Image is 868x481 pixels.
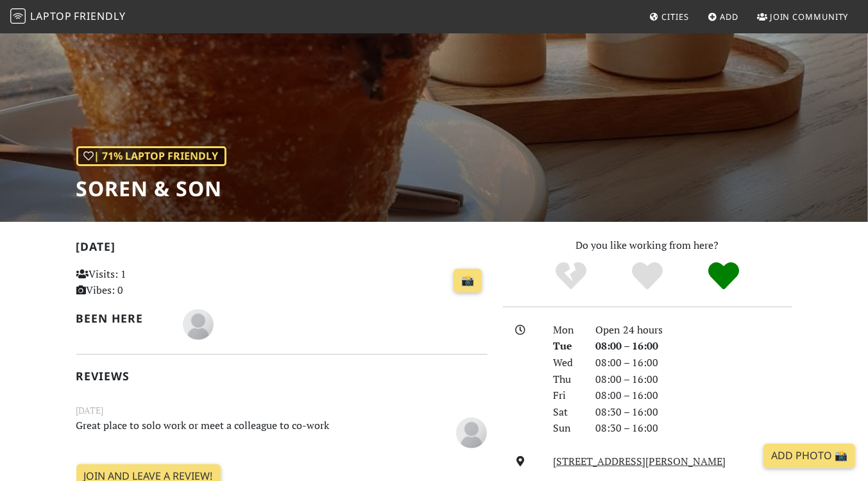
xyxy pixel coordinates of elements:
span: Friendly [74,9,125,23]
div: Tue [546,338,588,355]
div: 08:30 – 16:00 [588,420,800,437]
div: Open 24 hours [588,322,800,339]
a: [STREET_ADDRESS][PERSON_NAME] [554,454,726,468]
div: Definitely! [685,260,762,292]
div: Wed [546,355,588,371]
small: [DATE] [69,403,495,418]
div: | 71% Laptop Friendly [76,146,226,167]
div: Sat [546,404,588,421]
a: Join Community [752,5,854,28]
span: Laptop [30,9,72,23]
p: Do you like working from here? [503,237,792,254]
h1: Soren & Son [76,176,226,201]
div: 08:00 – 16:00 [588,387,800,404]
span: Cities [662,11,689,22]
a: 📸 [454,269,482,293]
h2: [DATE] [76,240,488,258]
a: LaptopFriendly LaptopFriendly [10,6,126,28]
a: Add [702,5,744,28]
div: 08:00 – 16:00 [588,338,800,355]
span: Gillian Maxwell [183,316,214,330]
img: blank-535327c66bd565773addf3077783bbfce4b00ec00e9fd257753287c682c7fa38.png [456,418,487,448]
div: Mon [546,322,588,339]
div: Yes [609,260,686,292]
span: Join Community [770,11,849,22]
div: Sun [546,420,588,437]
div: 08:00 – 16:00 [588,355,800,371]
div: 08:00 – 16:00 [588,371,800,388]
span: Gillian Maxwell [456,425,487,439]
a: Cities [644,5,694,28]
div: No [533,260,609,292]
img: blank-535327c66bd565773addf3077783bbfce4b00ec00e9fd257753287c682c7fa38.png [183,309,214,340]
div: Thu [546,371,588,388]
p: Great place to solo work or meet a colleague to co-work [69,418,424,446]
h2: Been here [76,312,167,325]
span: Add [720,11,739,22]
h2: Reviews [76,369,488,383]
div: Fri [546,387,588,404]
p: Visits: 1 Vibes: 0 [76,266,203,299]
div: 08:30 – 16:00 [588,404,800,421]
img: LaptopFriendly [10,8,26,24]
